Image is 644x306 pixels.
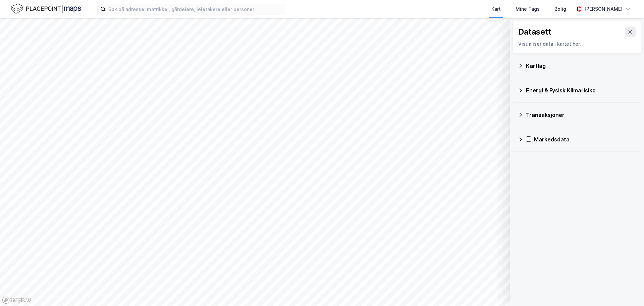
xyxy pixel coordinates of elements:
div: Mine Tags [516,5,540,13]
div: Kart [491,5,501,13]
div: Kartlag [526,62,636,70]
div: Markedsdata [534,135,636,143]
div: Datasett [518,27,551,37]
input: Søk på adresse, matrikkel, gårdeiere, leietakere eller personer [106,4,285,14]
div: Bolig [554,5,566,13]
div: [PERSON_NAME] [584,5,623,13]
div: Transaksjoner [526,111,636,119]
a: Mapbox homepage [2,296,32,304]
iframe: Chat Widget [610,274,644,306]
img: logo.f888ab2527a4732fd821a326f86c7f29.svg [11,3,81,15]
div: Kontrollprogram for chat [610,274,644,306]
div: Energi & Fysisk Klimarisiko [526,86,636,94]
div: Visualiser data i kartet her. [518,40,636,48]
